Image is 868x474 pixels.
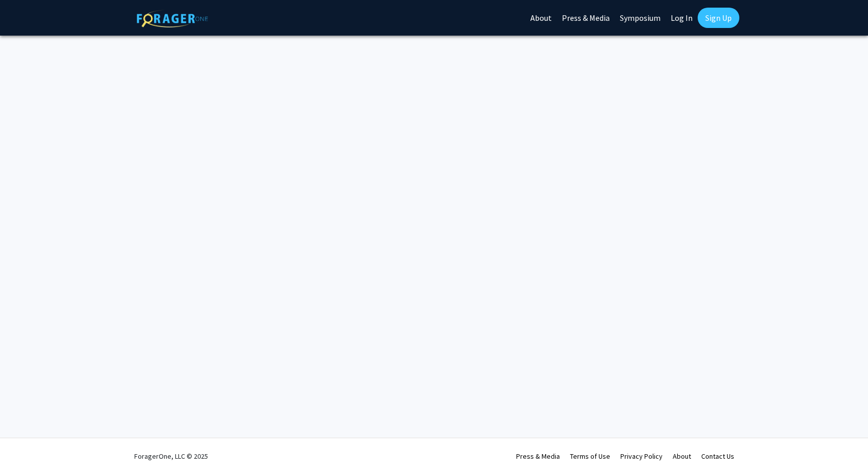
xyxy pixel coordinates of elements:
[701,452,734,461] a: Contact Us
[516,452,560,461] a: Press & Media
[570,452,610,461] a: Terms of Use
[620,452,663,461] a: Privacy Policy
[698,8,739,28] a: Sign Up
[137,10,208,27] img: ForagerOne Logo
[673,452,691,461] a: About
[134,438,208,474] div: ForagerOne, LLC © 2025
